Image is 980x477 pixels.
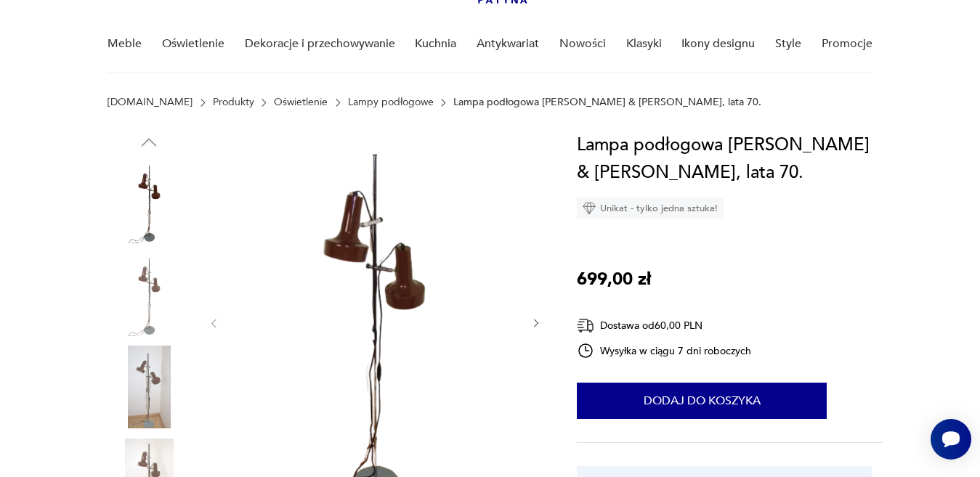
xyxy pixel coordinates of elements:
img: Zdjęcie produktu Lampa podłogowa OMI Koch & Lowy, lata 70. [108,253,190,336]
a: Klasyki [626,16,662,72]
h1: Lampa podłogowa [PERSON_NAME] & [PERSON_NAME], lata 70. [577,131,883,187]
a: Lampy podłogowe [348,97,434,108]
p: 699,00 zł [577,266,651,293]
img: Zdjęcie produktu Lampa podłogowa OMI Koch & Lowy, lata 70. [108,160,190,243]
img: Zdjęcie produktu Lampa podłogowa OMI Koch & Lowy, lata 70. [108,346,190,428]
a: Produkty [213,97,254,108]
a: Antykwariat [477,16,539,72]
a: Ikony designu [681,16,755,72]
a: [DOMAIN_NAME] [108,97,193,108]
a: Oświetlenie [274,97,328,108]
img: Ikona diamentu [583,202,596,215]
p: Lampa podłogowa [PERSON_NAME] & [PERSON_NAME], lata 70. [453,97,761,108]
button: Dodaj do koszyka [577,383,827,419]
a: Style [775,16,801,72]
div: Dostawa od 60,00 PLN [577,317,751,335]
div: Unikat - tylko jedna sztuka! [577,197,724,219]
a: Promocje [822,16,872,72]
iframe: Smartsupp widget button [931,419,971,460]
img: Ikona dostawy [577,317,594,335]
a: Oświetlenie [162,16,224,72]
div: Wysyłka w ciągu 7 dni roboczych [577,342,751,359]
a: Dekoracje i przechowywanie [245,16,395,72]
a: Nowości [559,16,606,72]
a: Kuchnia [415,16,456,72]
a: Meble [108,16,142,72]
